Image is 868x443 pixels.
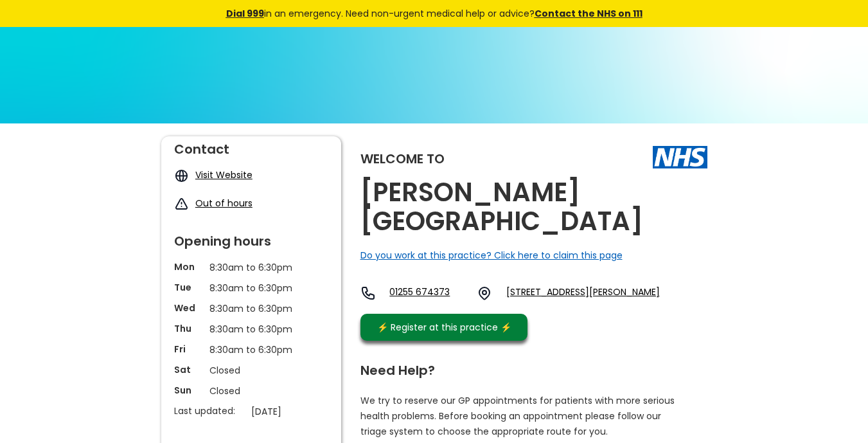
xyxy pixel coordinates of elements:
[195,197,252,210] a: Out of hours
[174,136,328,156] div: Contact
[477,285,492,301] img: practice location icon
[209,363,293,377] p: Closed
[174,228,328,248] div: Opening hours
[209,343,293,357] p: 8:30am to 6:30pm
[209,302,293,316] p: 8:30am to 6:30pm
[174,363,203,376] p: Sat
[371,320,518,334] div: ⚡️ Register at this practice ⚡️
[226,7,264,20] a: Dial 999
[174,302,203,314] p: Wed
[174,281,203,294] p: Tue
[174,197,189,212] img: exclamation icon
[209,322,293,336] p: 8:30am to 6:30pm
[360,357,695,377] div: Need Help?
[535,7,642,20] a: Contact the NHS on 111
[653,146,707,168] img: The NHS logo
[174,404,245,417] p: Last updated:
[209,384,293,398] p: Closed
[139,6,730,21] div: in an emergency. Need non-urgent medical help or advice?
[360,285,376,301] img: telephone icon
[174,322,203,335] p: Thu
[209,260,293,275] p: 8:30am to 6:30pm
[174,260,203,273] p: Mon
[174,384,203,397] p: Sun
[195,168,252,181] a: Visit Website
[360,249,623,262] a: Do you work at this practice? Click here to claim this page
[174,343,203,356] p: Fri
[389,285,466,301] a: 01255 674373
[174,168,189,183] img: globe icon
[209,281,293,295] p: 8:30am to 6:30pm
[506,285,660,301] a: [STREET_ADDRESS][PERSON_NAME]
[360,314,527,341] a: ⚡️ Register at this practice ⚡️
[360,178,707,236] h2: [PERSON_NAME][GEOGRAPHIC_DATA]
[360,393,675,439] p: We try to reserve our GP appointments for patients with more serious health problems. Before book...
[360,152,445,165] div: Welcome to
[251,404,335,419] p: [DATE]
